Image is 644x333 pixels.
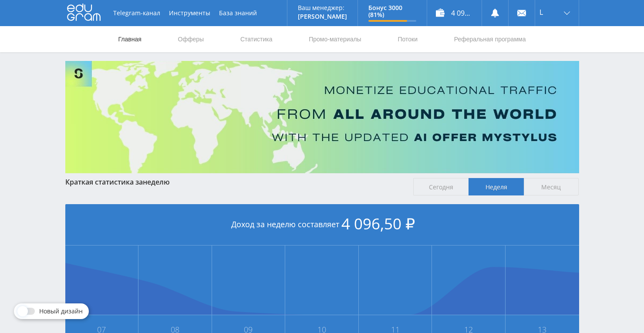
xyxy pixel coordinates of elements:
img: Banner [65,61,579,173]
a: Реферальная программа [453,26,527,52]
p: [PERSON_NAME] [298,13,347,20]
span: L [539,9,543,16]
span: Новый дизайн [39,308,83,315]
span: 09 [212,326,285,333]
span: 10 [286,326,358,333]
span: 11 [359,326,432,333]
span: Неделя [469,178,524,195]
span: 13 [506,326,579,333]
a: Главная [118,26,142,52]
span: 4 096,50 ₽ [341,213,415,234]
span: 08 [139,326,211,333]
a: Офферы [177,26,205,52]
p: Бонус 3000 (81%) [368,4,416,18]
span: 07 [66,326,138,333]
span: Месяц [524,178,579,195]
span: 12 [432,326,505,333]
span: Сегодня [413,178,469,195]
a: Промо-материалы [308,26,362,52]
div: Краткая статистика за [65,178,405,186]
a: Потоки [397,26,418,52]
a: Статистика [239,26,273,52]
div: Доход за неделю составляет [65,204,579,246]
span: неделю [143,177,170,187]
p: Ваш менеджер: [298,4,347,11]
